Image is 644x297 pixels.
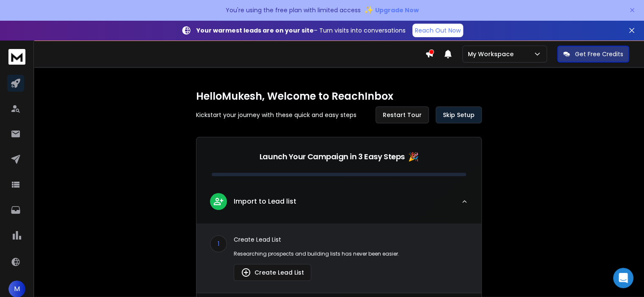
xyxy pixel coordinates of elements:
img: lead [241,267,251,278]
h1: Hello Mukesh , Welcome to ReachInbox [196,90,482,103]
button: leadImport to Lead list [196,186,481,223]
button: Restart Tour [376,106,429,123]
p: My Workspace [468,50,517,58]
p: Researching prospects and building lists has never been easier. [234,251,468,257]
div: Open Intercom Messenger [613,268,633,288]
p: Create Lead List [234,235,468,244]
p: Kickstart your journey with these quick and easy steps [196,111,357,119]
button: Create Lead List [234,264,311,281]
button: Get Free Credits [557,46,629,63]
span: 🎉 [408,151,419,163]
a: Reach Out Now [412,24,463,37]
div: 1 [210,235,227,252]
span: ✨ [364,4,373,16]
p: Reach Out Now [415,26,461,35]
p: Import to Lead list [234,196,296,207]
span: Skip Setup [443,111,475,119]
p: You're using the free plan with limited access [226,6,361,14]
button: Skip Setup [436,106,482,123]
strong: Your warmest leads are on your site [196,26,314,35]
p: – Turn visits into conversations [196,26,406,35]
p: Launch Your Campaign in 3 Easy Steps [260,151,405,163]
img: lead [213,196,224,207]
img: logo [8,49,25,65]
p: Get Free Credits [575,50,623,58]
button: ✨Upgrade Now [364,2,419,19]
span: Upgrade Now [375,6,419,14]
div: leadImport to Lead list [196,223,481,293]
